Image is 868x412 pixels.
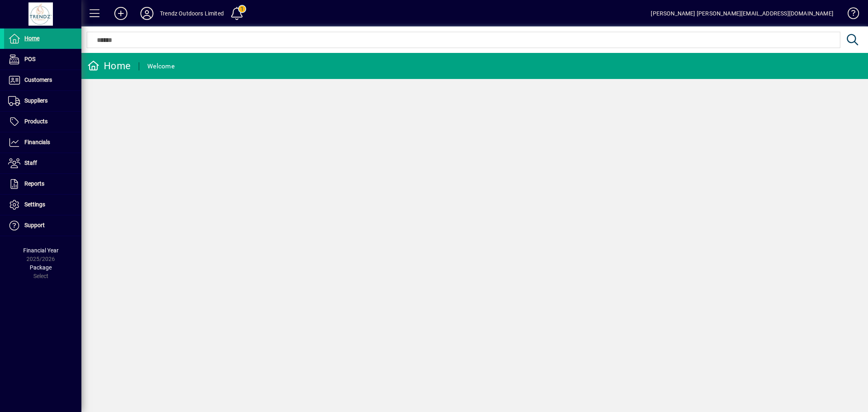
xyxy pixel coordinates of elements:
a: POS [4,49,81,70]
a: Knowledge Base [842,2,858,28]
span: Package [30,264,52,271]
a: Suppliers [4,91,81,111]
span: Settings [24,201,45,208]
span: Suppliers [24,97,48,104]
span: Reports [24,180,44,187]
span: Staff [24,160,37,166]
span: Products [24,118,48,125]
span: POS [24,56,35,62]
div: [PERSON_NAME] [PERSON_NAME][EMAIL_ADDRESS][DOMAIN_NAME] [651,7,833,20]
a: Products [4,112,81,132]
a: Staff [4,153,81,173]
a: Support [4,215,81,236]
button: Add [108,6,134,21]
button: Profile [134,6,160,21]
div: Trendz Outdoors Limited [160,7,224,20]
span: Support [24,222,45,228]
span: Customers [24,77,52,83]
span: Financial Year [23,247,59,254]
span: Home [24,35,39,42]
span: Financials [24,139,50,145]
a: Settings [4,195,81,215]
a: Reports [4,174,81,194]
div: Home [87,59,131,72]
div: Welcome [147,60,175,73]
a: Customers [4,70,81,90]
a: Financials [4,132,81,153]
